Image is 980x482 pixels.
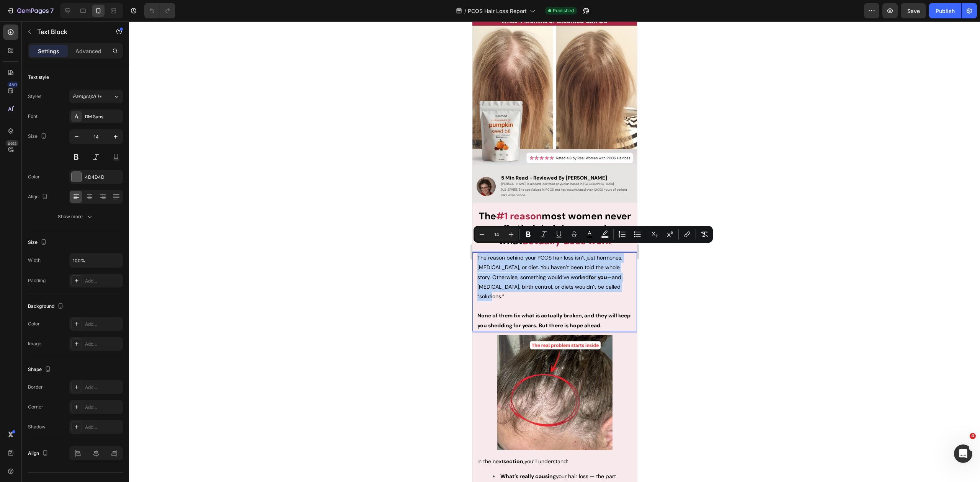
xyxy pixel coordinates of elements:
[69,90,123,103] button: Paragraph 1*
[85,404,121,411] div: Add...
[28,237,48,248] div: Size
[28,113,38,120] div: Font
[468,7,527,15] span: PCOS Hair Loss Report
[38,47,59,55] p: Settings
[50,6,54,15] p: 7
[28,340,41,347] div: Image
[20,451,144,468] span: your hair loss — the part you’ve never been told
[28,423,46,430] div: Shadow
[929,3,961,18] button: Publish
[85,278,121,284] div: Add...
[28,131,48,142] div: Size
[73,93,102,100] span: Paragraph 1*
[28,74,49,81] div: Text style
[85,341,121,348] div: Add...
[472,21,637,482] iframe: Design area
[28,210,123,224] button: Show more
[75,47,101,55] p: Advanced
[28,384,43,391] div: Border
[7,82,18,88] div: 450
[936,7,955,15] div: Publish
[28,364,52,375] div: Shape
[58,213,93,221] div: Show more
[85,384,121,391] div: Add...
[28,404,43,410] div: Corner
[28,451,83,458] strong: What’s really causing
[970,433,976,439] span: 4
[144,3,175,18] div: Undo/Redo
[28,320,40,327] div: Color
[85,174,121,181] div: 4D4D4D
[28,448,50,459] div: Align
[28,93,41,100] div: Styles
[85,113,121,120] div: DM Sans
[37,27,102,36] p: Text Block
[464,7,466,15] span: /
[28,173,40,180] div: Color
[474,226,713,243] div: Editor contextual toolbar
[6,140,18,146] div: Beta
[28,277,46,284] div: Padding
[553,7,574,14] span: Published
[28,192,49,202] div: Align
[3,3,57,18] button: 7
[28,301,65,312] div: Background
[907,8,920,14] span: Save
[954,444,972,463] iframe: Intercom live chat
[28,257,41,264] div: Width
[901,3,926,18] button: Save
[85,321,121,328] div: Add...
[85,424,121,431] div: Add...
[70,253,122,267] input: Auto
